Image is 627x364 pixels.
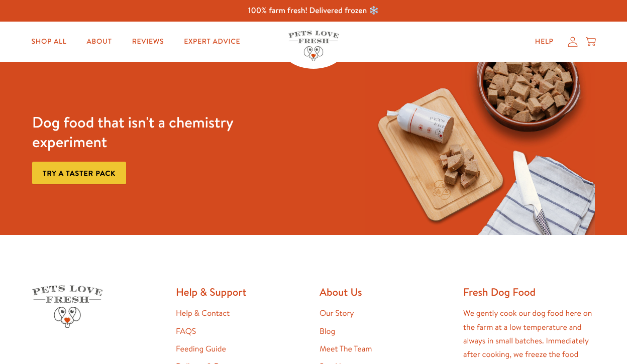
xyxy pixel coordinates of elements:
a: Shop All [23,32,74,52]
a: Expert Advice [176,32,248,52]
img: Fussy [365,62,595,235]
a: Meet The Team [320,343,372,354]
a: FAQS [176,326,196,337]
a: Try a taster pack [32,162,126,184]
h2: Fresh Dog Food [463,285,595,299]
a: Feeding Guide [176,343,226,354]
a: Our Story [320,308,354,319]
h3: Dog food that isn't a chemistry experiment [32,112,262,152]
a: Blog [320,326,335,337]
a: About [79,32,120,52]
a: Help [527,32,562,52]
a: Help & Contact [176,308,230,319]
img: Pets Love Fresh [288,31,339,61]
img: Pets Love Fresh [32,285,102,328]
h2: Help & Support [176,285,307,299]
h2: About Us [320,285,451,299]
a: Reviews [124,32,172,52]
